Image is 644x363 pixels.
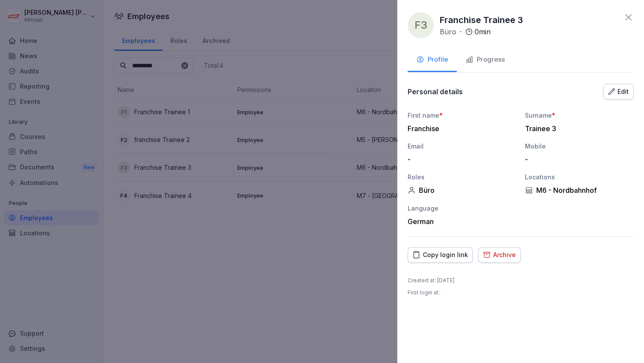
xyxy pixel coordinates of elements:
[408,217,516,226] div: German
[608,87,629,96] div: Edit
[416,55,448,65] div: Profile
[408,172,516,181] div: Roles
[408,87,463,96] p: Personal details
[457,49,514,72] button: Progress
[483,250,516,260] div: Archive
[408,142,516,151] div: Email
[440,26,491,37] div: ·
[412,250,468,260] div: Copy login link
[525,111,634,120] div: Surname
[465,55,505,65] div: Progress
[525,172,634,181] div: Locations
[408,49,457,72] button: Profile
[525,186,634,195] div: M6 - Nordbahnhof
[408,12,434,38] div: F3
[408,204,516,213] div: Language
[441,289,444,296] span: –
[408,277,455,284] p: Created at : [DATE]
[525,142,634,151] div: Mobile
[525,155,629,164] div: -
[603,84,634,99] button: Edit
[525,124,629,133] div: Trainee 3
[408,111,516,120] div: First name
[440,26,456,37] p: Büro
[408,186,516,195] div: Büro
[408,247,473,263] button: Copy login link
[408,289,444,297] p: First login at :
[440,13,523,26] p: Franchise Trainee 3
[475,26,491,37] p: 0 min
[408,124,512,133] div: Franchise
[408,155,512,164] div: -
[478,247,521,263] button: Archive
